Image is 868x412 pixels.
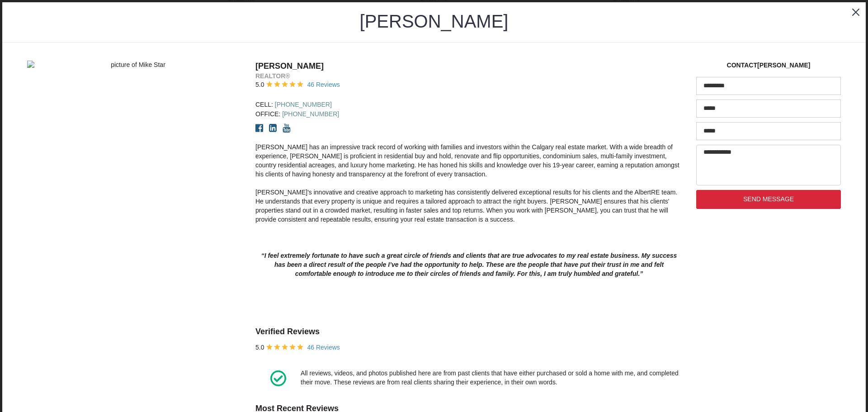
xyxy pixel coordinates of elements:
[255,343,264,352] span: 5.0
[289,81,296,87] img: 4 of 5 stars
[270,370,286,386] img: check-circle.svg
[255,61,683,71] h4: [PERSON_NAME]
[266,344,273,350] img: 1 of 5 stars
[255,143,683,179] p: [PERSON_NAME] has an impressive track record of working with families and investors within the Ca...
[282,81,288,87] img: 3 of 5 stars
[307,343,340,352] span: 46 Reviews
[255,81,264,90] span: 5.0
[27,61,242,275] img: picture of Mike Star
[255,101,273,108] span: Cell:
[255,327,683,336] h4: Verified Reviews
[274,81,280,87] img: 2 of 5 stars
[696,190,841,209] button: send message
[696,61,841,70] h5: Contact [PERSON_NAME]
[282,344,288,350] img: 3 of 5 stars
[255,110,280,118] span: Office:
[297,81,303,87] img: 5 of 5 stars
[297,344,303,350] img: 5 of 5 stars
[255,110,339,118] a: Office: [PHONE_NUMBER]
[255,101,332,108] a: Cell: [PHONE_NUMBER]
[289,344,296,350] img: 4 of 5 stars
[266,81,273,87] img: 1 of 5 stars
[307,81,340,90] span: 46 Reviews
[274,344,280,350] img: 2 of 5 stars
[261,252,677,277] em: “I feel extremely fortunate to have such a great circle of friends and clients that are true advo...
[255,188,683,224] p: [PERSON_NAME]'s innovative and creative approach to marketing has consistently delivered exceptio...
[360,14,509,28] h1: [PERSON_NAME]
[255,71,683,81] h5: REALTOR®
[301,369,683,387] p: All reviews, videos, and photos published here are from past clients that have either purchased o...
